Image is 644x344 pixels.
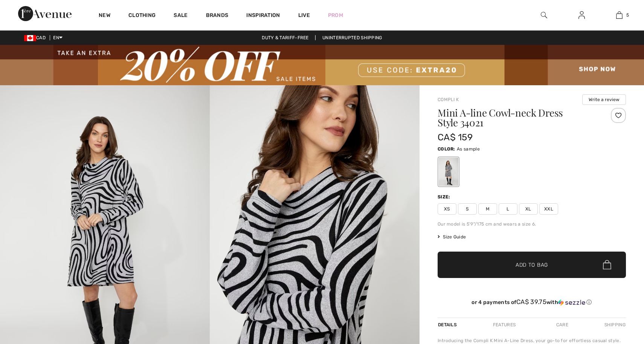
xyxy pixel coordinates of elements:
a: Brands [206,12,229,20]
a: Live [298,11,310,19]
div: Size: [438,193,452,200]
h1: Mini A-line Cowl-neck Dress Style 34021 [438,108,595,127]
a: Clothing [128,12,156,20]
img: Canadian Dollar [24,35,36,41]
div: or 4 payments of with [438,298,626,306]
span: EN [53,35,63,40]
div: Shipping [603,318,626,332]
img: My Info [578,11,585,20]
div: Details [438,318,459,332]
a: Prom [328,11,343,19]
div: Our model is 5'9"/175 cm and wears a size 6. [438,221,626,227]
img: My Bag [616,11,623,20]
span: XS [438,203,456,215]
div: Features [487,318,522,332]
div: or 4 payments ofCA$ 39.75withSezzle Click to learn more about Sezzle [438,298,626,309]
span: Color: [438,146,455,152]
a: New [99,12,110,20]
div: Care [550,318,575,332]
span: Add to Bag [516,261,548,269]
img: 1ère Avenue [18,6,72,21]
a: 5 [601,11,638,20]
span: CAD [24,35,49,40]
div: As sample [439,158,458,186]
a: Compli K [438,97,459,102]
span: XL [519,203,538,215]
span: CA$ 159 [438,132,473,143]
span: L [499,203,517,215]
span: Inspiration [246,12,280,20]
span: S [458,203,477,215]
img: search the website [541,11,547,20]
img: Sezzle [558,299,585,306]
a: Sign In [572,11,591,20]
button: Add to Bag [438,252,626,278]
a: Sale [174,12,188,20]
button: Write a review [582,94,626,105]
span: CA$ 39.75 [516,298,546,306]
span: M [478,203,497,215]
span: As sample [457,146,480,152]
span: Size Guide [438,233,466,240]
span: XXL [539,203,558,215]
span: 5 [626,12,629,18]
img: Bag.svg [603,260,611,270]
